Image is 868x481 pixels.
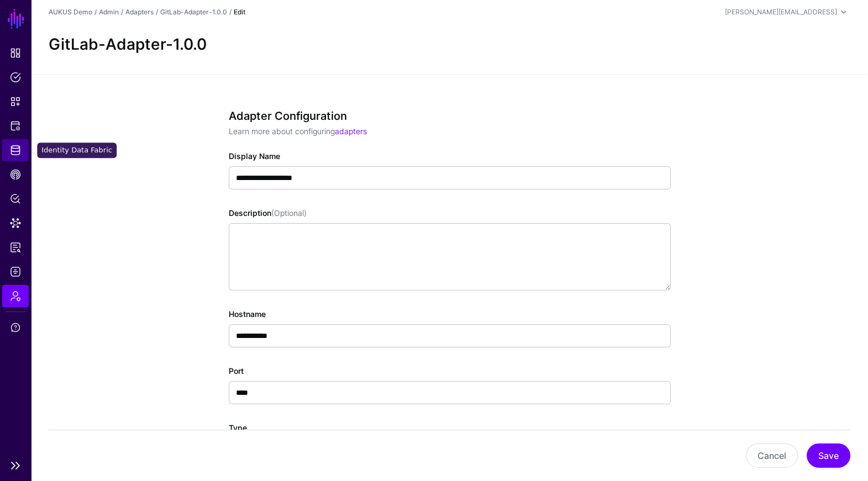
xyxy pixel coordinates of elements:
[49,35,850,54] h2: GitLab-Adapter-1.0.0
[10,322,21,333] span: Support
[2,285,29,307] a: Admin
[227,7,234,17] div: /
[7,7,25,31] a: SGNL
[2,163,29,186] a: CAEP Hub
[10,72,21,83] span: Policies
[229,365,244,377] label: Port
[229,308,266,320] label: Hostname
[37,142,117,158] div: Identity Data Fabric
[10,266,21,277] span: Logs
[229,109,671,123] h3: Adapter Configuration
[10,120,21,131] span: Protected Systems
[229,150,280,162] label: Display Name
[335,126,367,136] a: adapters
[229,207,307,219] label: Description
[2,139,29,161] a: Identity Data Fabric
[746,443,798,468] button: Cancel
[154,7,160,17] div: /
[2,212,29,234] a: Data Lens
[49,8,92,16] a: AUKUS Demo
[234,8,245,16] strong: Edit
[10,96,21,107] span: Snippets
[271,208,307,218] span: (Optional)
[10,145,21,156] span: Identity Data Fabric
[99,8,119,16] a: Admin
[229,125,671,137] p: Learn more about configuring
[10,47,21,59] span: Dashboard
[2,261,29,283] a: Logs
[2,66,29,88] a: Policies
[10,290,21,302] span: Admin
[725,7,837,17] div: [PERSON_NAME][EMAIL_ADDRESS]
[2,115,29,137] a: Protected Systems
[125,8,154,16] a: Adapters
[229,422,247,434] label: Type
[10,242,21,253] span: Reports
[2,91,29,113] a: Snippets
[10,193,21,204] span: Policy Lens
[10,169,21,180] span: CAEP Hub
[119,7,125,17] div: /
[92,7,99,17] div: /
[10,218,21,229] span: Data Lens
[2,188,29,210] a: Policy Lens
[2,236,29,258] a: Reports
[2,42,29,64] a: Dashboard
[160,8,227,16] a: GitLab-Adapter-1.0.0
[807,443,850,468] button: Save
